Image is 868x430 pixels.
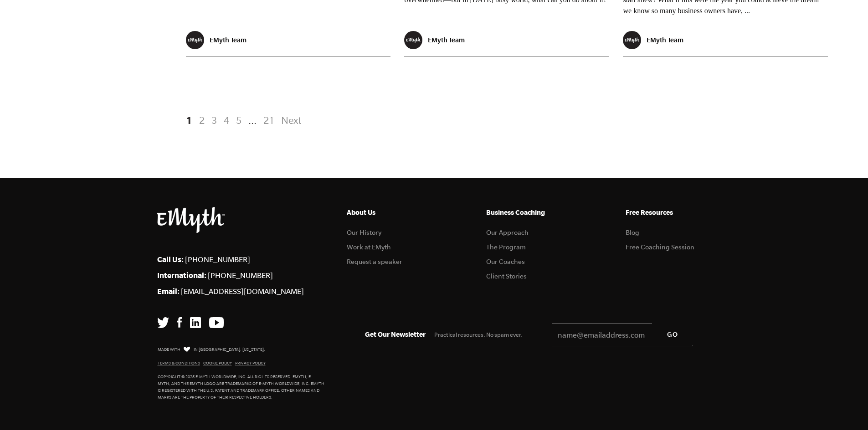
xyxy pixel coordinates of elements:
a: Our History [347,229,381,236]
a: 4 [221,112,232,128]
iframe: Chat Widget [822,386,868,430]
a: 5 [233,112,244,128]
img: EMyth Team - EMyth [404,31,422,49]
span: Practical resources. No spam ever. [434,331,522,338]
a: Privacy Policy [235,361,266,365]
a: Next [278,112,301,128]
h5: About Us [347,207,432,218]
input: GO [652,324,693,345]
a: Our Coaches [486,258,525,265]
p: EMyth Team [428,36,465,44]
a: Request a speaker [347,258,402,265]
a: Free Coaching Session [626,243,694,251]
p: EMyth Team [210,36,247,44]
p: EMyth Team [647,36,683,44]
a: Cookie Policy [203,361,232,365]
a: Blog [626,229,639,236]
a: Client Stories [486,273,527,280]
img: EMyth [157,207,225,233]
p: Made with in [GEOGRAPHIC_DATA], [US_STATE]. Copyright © 2025 E-Myth Worldwide, Inc. All rights re... [158,345,325,401]
strong: International: [157,271,206,279]
a: [EMAIL_ADDRESS][DOMAIN_NAME] [181,287,304,295]
img: LinkedIn [190,317,201,328]
strong: Email: [157,287,180,295]
span: Get Our Newsletter [365,330,426,338]
a: 2 [196,112,207,128]
img: Twitter [157,317,169,328]
input: name@emailaddress.com [552,324,693,346]
a: Terms & Conditions [158,361,200,365]
strong: Call Us: [157,255,184,263]
h5: Free Resources [626,207,711,218]
h5: Business Coaching [486,207,572,218]
a: 21 [261,112,277,128]
img: Love [184,346,190,352]
a: Work at EMyth [347,243,391,251]
img: EMyth Team - EMyth [623,31,641,49]
a: 3 [209,112,220,128]
img: YouTube [209,317,224,328]
img: EMyth Team - EMyth [186,31,204,49]
img: Facebook [177,317,182,328]
a: [PHONE_NUMBER] [185,255,250,263]
a: Our Approach [486,229,529,236]
a: The Program [486,243,526,251]
a: [PHONE_NUMBER] [208,271,273,279]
